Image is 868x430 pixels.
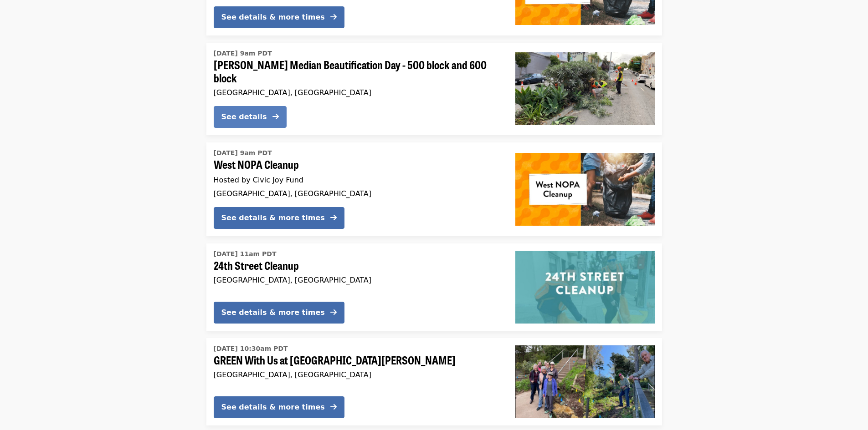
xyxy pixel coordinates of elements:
[515,251,655,324] img: 24th Street Cleanup organized by SF Public Works
[221,212,325,223] div: See details & more times
[214,58,501,85] span: [PERSON_NAME] Median Beautification Day - 500 block and 600 block
[206,43,662,135] a: See details for "Guerrero Median Beautification Day - 500 block and 600 block"
[214,370,501,379] div: [GEOGRAPHIC_DATA], [GEOGRAPHIC_DATA]
[214,88,501,97] div: [GEOGRAPHIC_DATA], [GEOGRAPHIC_DATA]
[214,176,303,184] span: Hosted by Civic Joy Fund
[214,249,277,259] time: [DATE] 11am PDT
[214,158,501,171] span: West NOPA Cleanup
[214,207,344,229] button: See details & more times
[214,396,344,418] button: See details & more times
[214,49,272,58] time: [DATE] 9am PDT
[515,345,655,418] img: GREEN With Us at Upper Esmeralda Stairway Garden organized by SF Public Works
[330,213,337,222] i: arrow-right icon
[330,13,337,21] i: arrow-right icon
[214,148,272,158] time: [DATE] 9am PDT
[515,153,655,226] img: West NOPA Cleanup organized by Civic Joy Fund
[330,403,337,411] i: arrow-right icon
[214,354,501,367] span: GREEN With Us at [GEOGRAPHIC_DATA][PERSON_NAME]
[206,142,662,236] a: See details for "West NOPA Cleanup"
[221,12,325,23] div: See details & more times
[214,6,344,28] button: See details & more times
[272,112,279,121] i: arrow-right icon
[206,338,662,425] a: See details for "GREEN With Us at Upper Esmeralda Stairway Garden"
[214,276,501,284] div: [GEOGRAPHIC_DATA], [GEOGRAPHIC_DATA]
[214,344,288,354] time: [DATE] 10:30am PDT
[515,52,655,125] img: Guerrero Median Beautification Day - 500 block and 600 block organized by SF Public Works
[214,189,501,198] div: [GEOGRAPHIC_DATA], [GEOGRAPHIC_DATA]
[330,308,337,317] i: arrow-right icon
[221,402,325,413] div: See details & more times
[214,302,344,324] button: See details & more times
[221,307,325,318] div: See details & more times
[214,106,287,128] button: See details
[214,259,501,272] span: 24th Street Cleanup
[221,111,267,122] div: See details
[206,243,662,331] a: See details for "24th Street Cleanup"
